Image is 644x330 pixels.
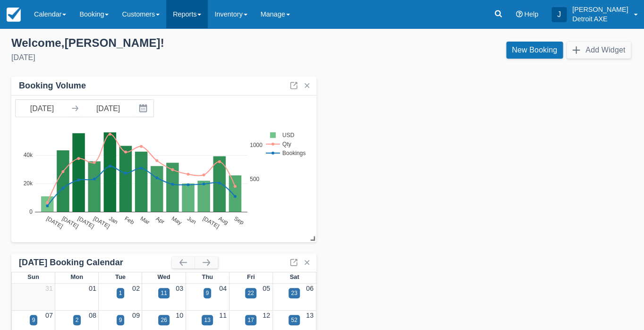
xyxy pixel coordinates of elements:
[204,316,210,324] div: 13
[135,100,153,117] button: Interact with the calendar and add the check-in date for your trip.
[516,11,522,17] i: Help
[219,312,227,319] a: 11
[157,273,170,280] span: Wed
[119,316,122,324] div: 9
[291,289,297,297] div: 23
[306,285,314,292] a: 06
[263,312,270,319] a: 12
[76,316,79,324] div: 2
[202,273,213,280] span: Thu
[161,289,167,297] div: 11
[206,289,209,297] div: 9
[119,289,122,297] div: 1
[115,273,126,280] span: Tue
[306,312,314,319] a: 13
[19,257,172,268] div: [DATE] Booking Calendar
[11,52,314,63] div: [DATE]
[19,80,86,91] div: Booking Volume
[27,273,39,280] span: Sun
[132,312,140,319] a: 09
[572,14,628,24] p: Detroit AXE
[572,5,628,14] p: [PERSON_NAME]
[82,100,135,117] input: End Date
[506,42,563,59] a: New Booking
[89,312,96,319] a: 08
[132,285,140,292] a: 02
[247,289,254,297] div: 22
[7,8,21,22] img: checkfront-main-nav-mini-logo.png
[247,316,254,324] div: 17
[161,316,167,324] div: 26
[32,316,35,324] div: 9
[45,312,53,319] a: 07
[70,273,83,280] span: Mon
[289,273,299,280] span: Sat
[45,285,53,292] a: 31
[11,36,314,50] div: Welcome , [PERSON_NAME] !
[263,285,270,292] a: 05
[219,285,227,292] a: 04
[291,316,297,324] div: 52
[567,42,631,59] button: Add Widget
[247,273,255,280] span: Fri
[551,7,567,22] div: J
[176,312,183,319] a: 10
[176,285,183,292] a: 03
[89,285,96,292] a: 01
[524,10,538,18] span: Help
[16,100,68,117] input: Start Date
